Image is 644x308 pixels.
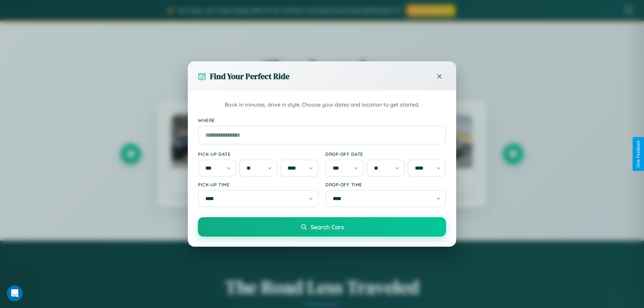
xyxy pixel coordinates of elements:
label: Drop-off Date [325,151,446,157]
h3: Find Your Perfect Ride [210,71,289,82]
span: Search Cars [311,223,344,231]
label: Drop-off Time [325,182,446,187]
label: Pick-up Time [198,182,319,187]
label: Where [198,117,446,123]
p: Book in minutes, drive in style. Choose your dates and location to get started. [198,101,446,109]
label: Pick-up Date [198,151,319,157]
button: Search Cars [198,217,446,237]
